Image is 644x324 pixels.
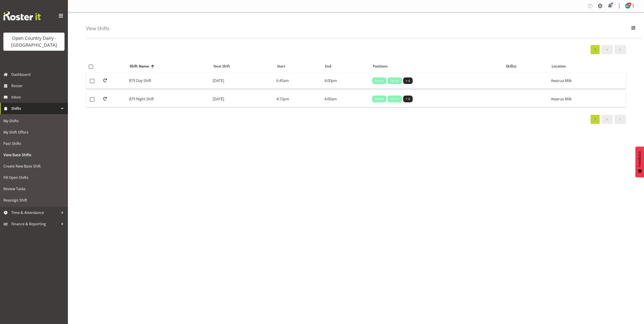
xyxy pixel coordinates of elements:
td: [DATE] [211,91,275,107]
td: [DATE] [211,73,275,89]
a: Past Shifts [1,138,67,149]
span: Review Tasks [3,185,65,192]
span: Shifts [11,105,59,112]
h4: View Shifts [86,26,109,31]
span: Start [277,64,285,69]
a: My Shift Offers [1,127,67,138]
img: Rosterit website logo [3,11,41,20]
td: 4:15pm [275,91,323,107]
button: Filter Employees [629,24,638,34]
span: Finance & Reporting [11,221,59,227]
a: Reassign Shift [1,194,67,206]
span: Roster [11,82,66,89]
span: Shift Name [130,64,149,69]
img: michael-campbell11468.jpg [625,3,630,9]
td: 4:00pm [323,73,371,89]
span: Location [552,64,566,69]
span: My Shift Offers [3,129,65,136]
a: My Shifts [1,115,67,127]
span: Create New Base Shift [3,163,65,170]
span: Next Shift [213,64,230,69]
a: Create New Base Shift [1,161,67,172]
a: Review Tasks [1,183,67,194]
span: Skill(s) [506,64,516,69]
span: Time & Attendance [11,209,59,216]
td: 879 Day Shift [127,73,211,89]
span: + 6 [406,78,410,83]
td: 6:45am [275,73,323,89]
span: Driver [375,78,384,83]
span: My Shifts [3,118,65,124]
span: End [325,64,331,69]
span: Driver [375,96,384,101]
button: Feedback - Show survey [635,146,644,177]
span: Awarua Milk [551,96,572,101]
span: Dashboard [11,71,66,78]
span: View Base Shifts [3,151,65,158]
td: 4:00am [323,91,371,107]
span: Driver [390,96,400,101]
span: Feedback [638,151,642,167]
td: 879 Night Shift [127,91,211,107]
a: Fill Open Shifts [1,172,67,183]
span: Driver [390,78,400,83]
span: Past Shifts [3,140,65,147]
a: View Base Shifts [1,149,67,161]
span: Reassign Shift [3,197,65,204]
span: Fill Open Shifts [3,174,65,181]
span: Positions [373,64,388,69]
span: Awarua Milk [551,78,572,83]
div: Open Country Dairy - [GEOGRAPHIC_DATA] [8,35,60,48]
span: + 6 [406,96,410,101]
span: Inbox [11,94,66,101]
